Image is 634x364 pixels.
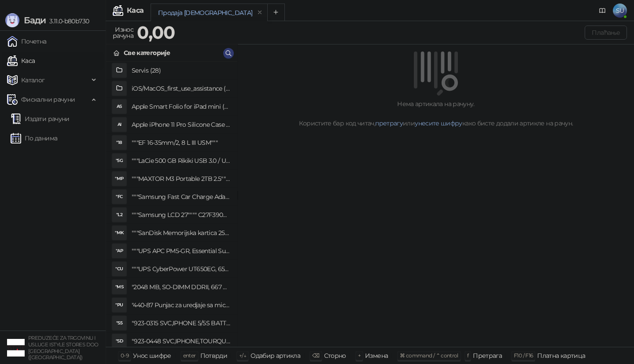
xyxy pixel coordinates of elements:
div: Измена [365,350,388,361]
span: Каталог [21,71,45,89]
h4: """UPS APC PM5-GR, Essential Surge Arrest,5 utic_nica""" [132,244,230,258]
div: AI [112,118,126,132]
span: Бади [24,15,46,26]
span: Фискални рачуни [21,91,75,108]
span: + [358,352,361,359]
div: "L2 [112,208,126,222]
span: SU [613,4,627,18]
div: grid [106,62,237,347]
div: Сторно [324,350,346,361]
div: "CU [112,262,126,276]
div: Унос шифре [133,350,171,361]
div: Износ рачуна [111,24,135,41]
div: "PU [112,298,126,312]
img: Logo [5,13,19,27]
button: Плаћање [585,26,627,40]
div: Одабир артикла [251,350,300,361]
span: ⌘ command / ⌃ control [400,352,458,359]
h4: """MAXTOR M3 Portable 2TB 2.5"""" crni eksterni hard disk HX-M201TCB/GM""" [132,172,230,186]
a: По данима [11,129,57,147]
a: Издати рачуни [11,110,70,128]
h4: """Samsung LCD 27"""" C27F390FHUXEN""" [132,208,230,222]
span: f [467,352,468,359]
div: AS [112,99,126,114]
span: F10 / F16 [514,352,533,359]
h4: Servis (28) [132,63,230,77]
div: "MK [112,226,126,240]
a: унесите шифру [415,119,462,127]
h4: Apple Smart Folio for iPad mini (A17 Pro) - Sage [132,99,230,114]
span: 0-9 [121,352,129,359]
div: Нема артикала на рачуну. Користите бар код читач, или како бисте додали артикле на рачун. [248,99,623,128]
span: 3.11.0-b80b730 [46,17,89,25]
a: Почетна [7,33,47,50]
div: Продаја [DEMOGRAPHIC_DATA] [158,8,252,18]
span: ↑/↓ [239,352,246,359]
div: Потврди [200,350,228,361]
small: PREDUZEĆE ZA TRGOVINU I USLUGE ISTYLE STORES DOO [GEOGRAPHIC_DATA] ([GEOGRAPHIC_DATA]) [28,335,99,360]
img: 64x64-companyLogo-77b92cf4-9946-4f36-9751-bf7bb5fd2c7d.png [7,339,25,357]
div: Све категорије [124,48,170,58]
div: Претрага [473,350,502,361]
h4: """EF 16-35mm/2, 8 L III USM""" [132,136,230,150]
div: "5G [112,154,126,168]
h4: "440-87 Punjac za uredjaje sa micro USB portom 4/1, Stand." [132,298,230,312]
h4: """LaCie 500 GB Rikiki USB 3.0 / Ultra Compact & Resistant aluminum / USB 3.0 / 2.5""""""" [132,154,230,168]
h4: iOS/MacOS_first_use_assistance (4) [132,81,230,96]
div: "FC [112,190,126,204]
h4: """SanDisk Memorijska kartica 256GB microSDXC sa SD adapterom SDSQXA1-256G-GN6MA - Extreme PLUS, ... [132,226,230,240]
div: "S5 [112,316,126,330]
button: Add tab [267,4,285,21]
div: "AP [112,244,126,258]
a: Каса [7,52,35,70]
strong: 0,00 [137,22,175,43]
a: претрагу [375,119,403,127]
h4: "923-0315 SVC,IPHONE 5/5S BATTERY REMOVAL TRAY Držač za iPhone sa kojim se otvara display [132,316,230,330]
h4: """Samsung Fast Car Charge Adapter, brzi auto punja_, boja crna""" [132,190,230,204]
div: "SD [112,334,126,348]
h4: "2048 MB, SO-DIMM DDRII, 667 MHz, Napajanje 1,8 0,1 V, Latencija CL5" [132,280,230,294]
div: "MP [112,172,126,186]
div: Каса [127,7,144,14]
h4: "923-0448 SVC,IPHONE,TOURQUE DRIVER KIT .65KGF- CM Šrafciger " [132,334,230,348]
button: remove [254,9,265,16]
a: Документација [595,4,609,18]
span: ⌫ [312,352,319,359]
div: "MS [112,280,126,294]
div: Платна картица [537,350,585,361]
h4: Apple iPhone 11 Pro Silicone Case - Black [132,118,230,132]
span: enter [183,352,196,359]
div: "18 [112,136,126,150]
h4: """UPS CyberPower UT650EG, 650VA/360W , line-int., s_uko, desktop""" [132,262,230,276]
